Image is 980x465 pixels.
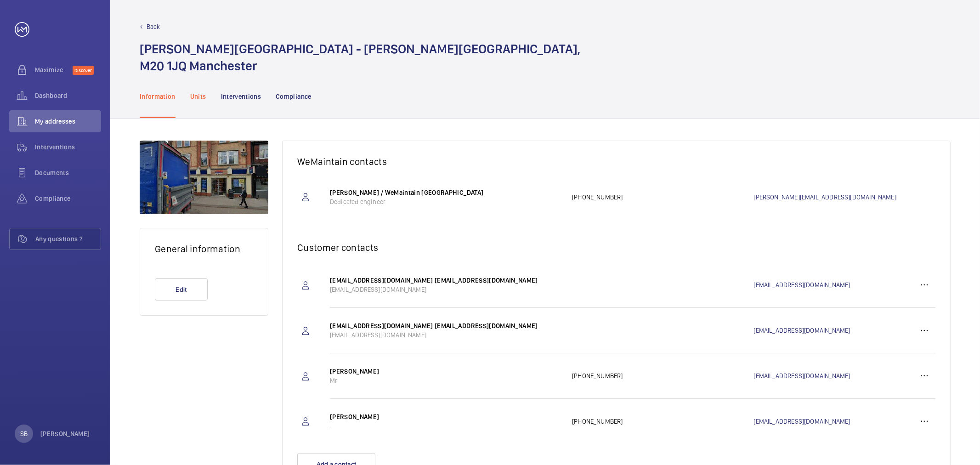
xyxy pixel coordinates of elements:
[330,421,563,431] p: .
[330,188,563,197] p: [PERSON_NAME] / WeMaintain [GEOGRAPHIC_DATA]
[572,371,753,380] p: [PHONE_NUMBER]
[35,168,101,177] span: Documents
[73,66,94,75] span: Discover
[330,276,563,285] p: [EMAIL_ADDRESS][DOMAIN_NAME] [EMAIL_ADDRESS][DOMAIN_NAME]
[35,142,101,152] span: Interventions
[221,92,261,101] p: Interventions
[155,243,253,255] h2: General information
[330,197,563,206] p: Dedicated engineer
[35,65,73,74] span: Maximize
[330,367,563,376] p: [PERSON_NAME]
[330,330,563,340] p: [EMAIL_ADDRESS][DOMAIN_NAME]
[754,193,935,202] a: [PERSON_NAME][EMAIL_ADDRESS][DOMAIN_NAME]
[276,92,312,101] p: Compliance
[572,417,753,426] p: [PHONE_NUMBER]
[155,278,208,301] button: Edit
[35,91,101,100] span: Dashboard
[330,321,563,330] p: [EMAIL_ADDRESS][DOMAIN_NAME] [EMAIL_ADDRESS][DOMAIN_NAME]
[754,417,913,426] a: [EMAIL_ADDRESS][DOMAIN_NAME]
[35,117,101,126] span: My addresses
[147,22,160,31] p: Back
[754,326,913,335] a: [EMAIL_ADDRESS][DOMAIN_NAME]
[297,156,935,167] h2: WeMaintain contacts
[140,92,176,101] p: Information
[140,40,580,74] h1: [PERSON_NAME][GEOGRAPHIC_DATA] - [PERSON_NAME][GEOGRAPHIC_DATA], M20 1JQ Manchester
[330,376,563,385] p: Mr
[330,285,563,294] p: [EMAIL_ADDRESS][DOMAIN_NAME]
[754,280,913,289] a: [EMAIL_ADDRESS][DOMAIN_NAME]
[754,371,913,380] a: [EMAIL_ADDRESS][DOMAIN_NAME]
[190,92,206,101] p: Units
[297,242,935,253] h2: Customer contacts
[20,429,28,438] p: SB
[330,412,563,421] p: [PERSON_NAME]
[35,194,101,203] span: Compliance
[35,234,101,244] span: Any questions ?
[40,429,90,438] p: [PERSON_NAME]
[572,193,753,202] p: [PHONE_NUMBER]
